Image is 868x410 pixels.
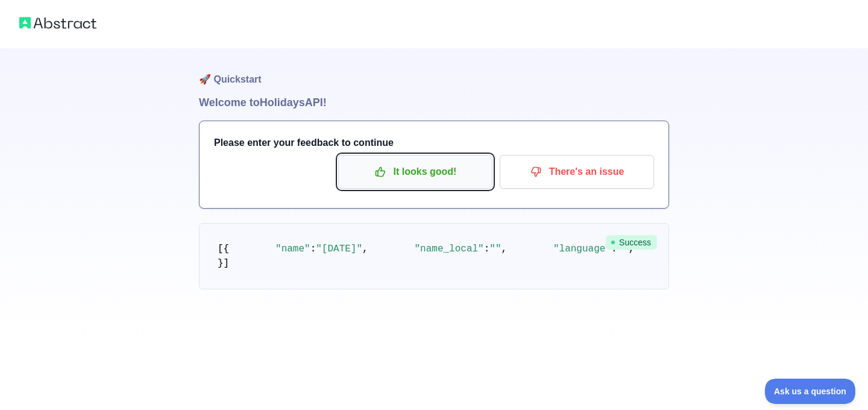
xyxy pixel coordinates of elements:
button: There's an issue [500,155,654,189]
span: "" [489,244,501,254]
span: : [484,244,490,254]
span: , [502,244,508,254]
img: Abstract logo [19,14,96,31]
span: "name_local" [414,244,483,254]
span: "[DATE]" [316,244,362,254]
span: [ [218,244,224,254]
span: "language" [553,244,611,254]
h1: Welcome to Holidays API! [199,94,669,111]
p: There's an issue [509,162,645,182]
span: : [310,244,316,254]
h1: 🚀 Quickstart [199,48,669,94]
iframe: Toggle Customer Support [765,379,856,404]
span: , [362,244,368,254]
button: It looks good! [338,155,492,189]
p: It looks good! [347,162,483,182]
span: "name" [275,244,310,254]
h3: Please enter your feedback to continue [214,136,654,150]
span: Success [606,235,657,250]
